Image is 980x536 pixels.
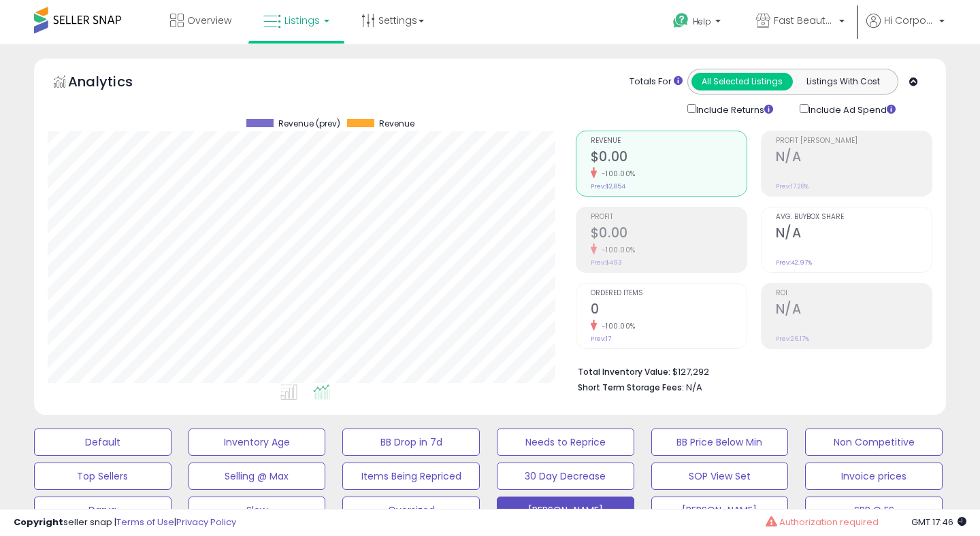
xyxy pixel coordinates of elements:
button: All Selected Listings [691,73,793,90]
button: Darya [34,497,171,524]
h2: $0.00 [591,225,747,244]
button: Non Competitive [805,429,943,456]
strong: Copyright [14,516,63,529]
small: Prev: $2,854 [591,182,625,190]
button: Listings With Cost [792,73,894,90]
h5: Analytics [68,72,159,95]
button: BB Price Below Min [651,429,789,456]
b: Total Inventory Value: [578,366,670,378]
small: Prev: 42.97% [776,258,812,267]
div: Totals For [630,76,683,88]
a: Terms of Use [116,516,174,529]
h2: N/A [776,225,932,244]
span: Avg. Buybox Share [776,214,932,221]
button: Needs to Reprice [497,429,634,456]
small: Prev: $493 [591,258,622,267]
span: ROI [776,290,932,297]
button: SPP Q ES [805,497,943,524]
h2: N/A [776,301,932,320]
button: BB Drop in 7d [342,429,480,456]
span: Fast Beauty ([GEOGRAPHIC_DATA]) [774,14,835,27]
span: 2025-08-10 17:46 GMT [911,516,966,529]
span: Hi Corporate [884,14,935,27]
button: Inventory Age [189,429,326,456]
button: SOP View Set [651,463,789,490]
small: -100.00% [597,321,636,331]
span: Revenue (prev) [278,119,340,129]
b: Short Term Storage Fees: [578,382,684,393]
div: Include Returns [677,101,789,117]
small: -100.00% [597,169,636,179]
small: -100.00% [597,245,636,255]
i: Get Help [672,12,689,29]
div: seller snap | | [14,516,236,529]
div: Include Ad Spend [789,101,917,117]
button: Top Sellers [34,463,171,490]
button: Selling @ Max [189,463,326,490]
span: Ordered Items [591,290,747,297]
button: Items Being Repriced [342,463,480,490]
span: Profit [591,214,747,221]
span: Listings [284,14,320,27]
small: Prev: 17.28% [776,182,808,190]
button: Invoice prices [805,463,943,490]
h2: N/A [776,149,932,167]
span: Profit [PERSON_NAME] [776,137,932,145]
li: $127,292 [578,363,922,379]
a: Help [662,2,734,44]
small: Prev: 17 [591,335,611,343]
span: Revenue [591,137,747,145]
button: Oversized [342,497,480,524]
a: Hi Corporate [866,14,945,44]
h2: 0 [591,301,747,320]
button: [PERSON_NAME] [651,497,789,524]
a: Privacy Policy [176,516,236,529]
span: N/A [686,381,702,394]
small: Prev: 26.17% [776,335,809,343]
h2: $0.00 [591,149,747,167]
button: 30 Day Decrease [497,463,634,490]
button: Slow [189,497,326,524]
button: Default [34,429,171,456]
span: Help [693,16,711,27]
span: Overview [187,14,231,27]
button: [PERSON_NAME] [497,497,634,524]
span: Revenue [379,119,414,129]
